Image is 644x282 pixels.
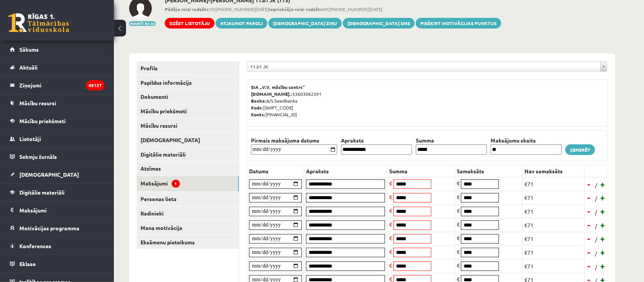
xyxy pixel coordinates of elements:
a: 11.b1 JK [247,62,607,71]
span: € [457,248,460,255]
span: / [594,181,598,189]
span: / [594,208,598,216]
span: Digitālie materiāli [19,189,65,196]
a: [DEMOGRAPHIC_DATA] [10,166,104,183]
b: Iepriekšējo reizi redzēts [269,6,322,12]
a: + [599,247,607,258]
span: / [594,236,598,244]
span: Mācību priekšmeti [19,117,66,124]
a: Digitālie materiāli [137,147,239,162]
span: Motivācijas programma [19,225,79,231]
a: Mācību priekšmeti [10,112,104,130]
a: Rīgas 1. Tālmācības vidusskola [8,13,69,32]
td: €71 [522,232,585,246]
span: 11.b1 JK [250,62,597,71]
span: € [389,193,392,200]
span: € [457,234,460,241]
b: Kods: [251,105,263,111]
a: Mācību resursi [137,119,239,133]
a: Maksājumi1 [137,176,239,192]
span: Konferences [19,242,51,249]
a: Radinieki [137,206,239,220]
a: Motivācijas programma [10,219,104,237]
td: €71 [522,177,585,191]
a: Atzīmes [137,162,239,176]
a: Eklase [10,255,104,272]
a: - [586,179,593,190]
span: Aktuāli [19,64,38,71]
b: Banka: [251,98,266,104]
a: - [586,233,593,244]
span: € [457,207,460,214]
span: Sākums [19,46,39,53]
a: Lietotāji [10,130,104,147]
a: [DEMOGRAPHIC_DATA] SMS [343,18,415,29]
a: Ģenerēt [565,144,595,155]
a: Aktuāli [10,59,104,76]
span: Lietotāji [19,135,41,142]
b: [DOMAIN_NAME].: [251,91,292,97]
th: Nav samaksāts [522,165,585,177]
th: Samaksāts [455,165,522,177]
span: 1 [172,180,180,188]
a: - [586,219,593,231]
span: € [457,180,460,187]
span: € [457,221,460,228]
a: Konferences [10,237,104,255]
span: / [594,195,598,203]
a: [DEMOGRAPHIC_DATA] ziņu [268,18,342,29]
span: [DEMOGRAPHIC_DATA] [19,171,79,178]
span: / [594,263,598,271]
span: 10:[PHONE_NUMBER][DATE] 09:[PHONE_NUMBER][DATE] [165,6,501,13]
a: Mācību resursi [10,94,104,112]
a: Dzēst lietotāju [165,18,215,29]
a: + [599,192,607,203]
span: € [389,234,392,241]
span: / [594,249,598,257]
i: 45137 [86,80,104,90]
span: € [389,180,392,187]
a: Mācību priekšmeti [137,104,239,118]
a: + [599,179,607,190]
span: € [457,262,460,269]
a: Ziņojumi45137 [10,76,104,94]
a: + [599,206,607,217]
th: Apraksts [304,165,387,177]
a: [DEMOGRAPHIC_DATA] [137,133,239,147]
td: €71 [522,191,585,204]
td: €71 [522,246,585,259]
legend: Ziņojumi [19,76,104,94]
span: € [389,262,392,269]
td: €71 [522,204,585,218]
b: Pēdējo reizi redzēts [165,6,209,12]
a: + [599,233,607,244]
a: Piešķirt motivācijas punktus [416,18,501,29]
a: Digitālie materiāli [10,184,104,201]
b: SIA „V.V. mācību centrs” [251,84,305,90]
span: € [389,221,392,228]
span: € [389,248,392,255]
th: Pirmais maksājuma datums [249,136,339,144]
a: Eksāmenu pieteikums [137,235,239,249]
a: Sekmju žurnāls [10,148,104,165]
span: Mācību resursi [19,100,56,106]
a: Dokumenti [137,90,239,104]
span: Eklase [19,260,36,267]
a: + [599,219,607,231]
a: + [599,260,607,272]
a: - [586,192,593,203]
p: 53603062391 A/S Swedbanka [SWIFT_CODE] [FINANCIAL_ID] [251,84,603,118]
span: € [389,207,392,214]
span: € [457,193,460,200]
th: Summa [414,136,489,144]
a: Personas lieta [137,192,239,206]
a: - [586,247,593,258]
th: Maksājumu skaits [489,136,563,144]
a: Papildus informācija [137,76,239,90]
a: Atjaunot paroli [216,18,267,29]
td: €71 [522,259,585,273]
span: / [594,222,598,230]
a: Profils [137,61,239,75]
button: Mainīt bildi [129,21,156,26]
a: Sākums [10,41,104,58]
